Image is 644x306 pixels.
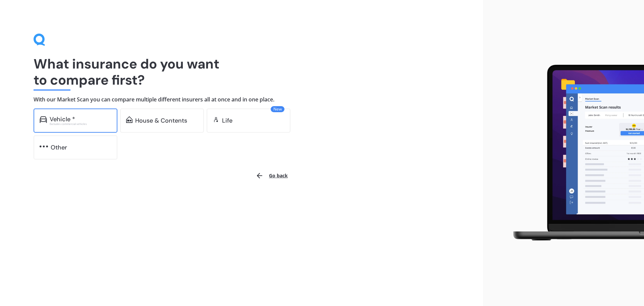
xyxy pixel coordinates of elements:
[126,116,132,123] img: home-and-contents.b802091223b8502ef2dd.svg
[40,116,47,123] img: car.f15378c7a67c060ca3f3.svg
[40,143,48,150] img: other.81dba5aafe580aa69f38.svg
[51,144,67,151] div: Other
[252,168,292,184] button: Go back
[222,117,232,124] div: Life
[50,123,111,125] div: Excludes commercial vehicles
[271,106,284,112] span: New
[135,117,187,124] div: House & Contents
[503,61,644,246] img: laptop.webp
[34,96,449,103] h4: With our Market Scan you can compare multiple different insurers all at once and in one place.
[34,56,449,88] h1: What insurance do you want to compare first?
[213,116,219,123] img: life.f720d6a2d7cdcd3ad642.svg
[50,116,75,123] div: Vehicle *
